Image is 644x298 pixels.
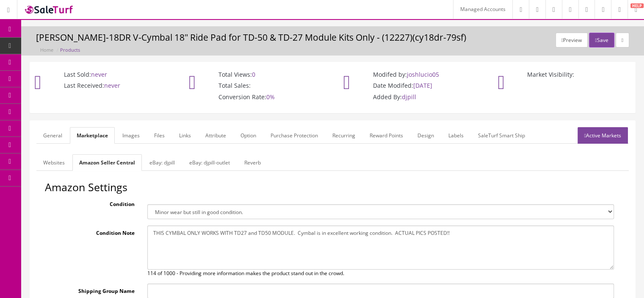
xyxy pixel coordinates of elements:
[234,127,263,144] a: Option
[45,284,141,295] label: Shipping Group Name
[402,93,416,101] span: djpill
[238,154,268,171] a: Reverb
[36,154,72,171] a: Websites
[630,3,644,8] span: HELP
[348,82,473,89] p: Date Modifed:
[199,127,233,144] a: Attribute
[266,93,275,101] span: 0%
[193,82,318,89] p: Total Sales:
[502,71,627,78] p: Market Visibility:
[116,127,146,144] a: Images
[39,82,163,89] p: Last Received:
[363,127,410,144] a: Reward Points
[147,270,156,277] span: 114
[45,197,141,208] label: Condition
[193,93,318,101] p: Conversion Rate:
[411,127,441,144] a: Design
[147,127,171,144] a: Files
[72,154,142,171] a: Amazon Seller Central
[578,127,628,144] a: Active Markets
[147,226,614,270] textarea: THIS CYMBAL ONLY WORKS WITH TD27 and TD50 MODULE. Cymbal is in excellent working condition. ACTUA...
[60,47,80,53] a: Products
[348,93,473,101] p: Added By:
[442,127,470,144] a: Labels
[45,226,141,237] label: Condition Note
[326,127,362,144] a: Recurring
[407,70,439,78] span: joshlucio05
[70,127,115,144] a: Marketplace
[172,127,198,144] a: Links
[24,4,75,15] img: SaleTurf
[36,127,69,144] a: General
[45,181,620,193] h2: Amazon Settings
[91,70,107,78] span: never
[39,71,163,78] p: Last Sold:
[252,70,255,78] span: 0
[471,127,532,144] a: SaleTurf Smart Ship
[348,71,473,78] p: Modifed by:
[193,71,318,78] p: Total Views:
[158,270,344,277] span: of 1000 - Providing more information makes the product stand out in the crowd.
[413,81,432,89] span: [DATE]
[182,154,237,171] a: eBay: djpill-outlet
[143,154,182,171] a: eBay: djpill
[40,47,53,53] a: Home
[589,33,614,47] button: Save
[556,33,588,47] button: Preview
[36,33,629,42] h3: [PERSON_NAME]-18DR V-Cymbal 18" Ride Pad for TD-50 & TD-27 Module Kits Only - (12227)(cy18dr-79sf)
[264,127,325,144] a: Purchase Protection
[104,81,120,89] span: never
